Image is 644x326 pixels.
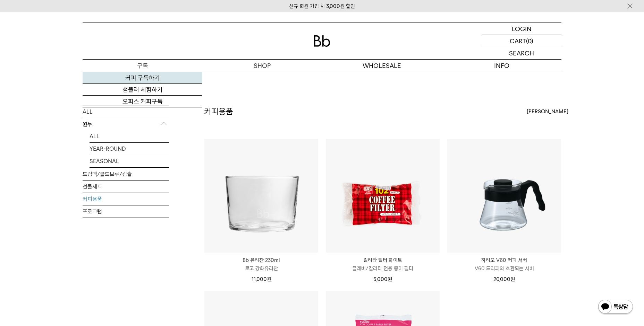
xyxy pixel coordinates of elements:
[252,276,271,282] span: 11,000
[90,143,169,155] a: YEAR-ROUND
[510,276,515,282] span: 원
[83,72,202,84] a: 커피 구독하기
[83,60,202,72] a: 구독
[267,276,271,282] span: 원
[326,256,440,264] p: 칼리타 필터 화이트
[447,264,561,273] p: V60 드리퍼와 호환되는 서버
[447,139,561,253] img: 하리오 V60 커피 서버
[447,256,561,264] p: 하리오 V60 커피 서버
[83,106,169,118] a: ALL
[204,106,233,117] h2: 커피용품
[83,96,202,107] a: 오피스 커피구독
[493,276,515,282] span: 20,000
[83,205,169,218] a: 프로그램
[526,35,533,47] p: (0)
[509,47,534,59] p: SEARCH
[388,276,392,282] span: 원
[83,193,169,205] a: 커피용품
[326,139,440,253] img: 칼리타 필터 화이트
[510,35,526,47] p: CART
[90,130,169,142] a: ALL
[204,256,318,273] a: Bb 유리잔 230ml 로고 강화유리잔
[314,35,330,47] img: 로고
[83,118,169,131] p: 원두
[527,107,568,116] span: [PERSON_NAME]
[482,35,561,47] a: CART (0)
[482,23,561,35] a: LOGIN
[322,60,442,72] p: WHOLESALE
[447,256,561,273] a: 하리오 V60 커피 서버 V60 드리퍼와 호환되는 서버
[202,60,322,72] a: SHOP
[83,180,169,193] a: 선물세트
[204,139,318,253] img: Bb 유리잔 230ml
[90,155,169,167] a: SEASONAL
[326,256,440,273] a: 칼리타 필터 화이트 클레버/칼리타 전용 종이 필터
[83,168,169,180] a: 드립백/콜드브루/캡슐
[289,3,355,9] a: 신규 회원 가입 시 3,000원 할인
[442,60,561,72] p: INFO
[373,276,392,282] span: 5,000
[512,23,532,35] p: LOGIN
[204,256,318,264] p: Bb 유리잔 230ml
[204,264,318,273] p: 로고 강화유리잔
[83,84,202,96] a: 샘플러 체험하기
[598,299,634,316] img: 카카오톡 채널 1:1 채팅 버튼
[326,264,440,273] p: 클레버/칼리타 전용 종이 필터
